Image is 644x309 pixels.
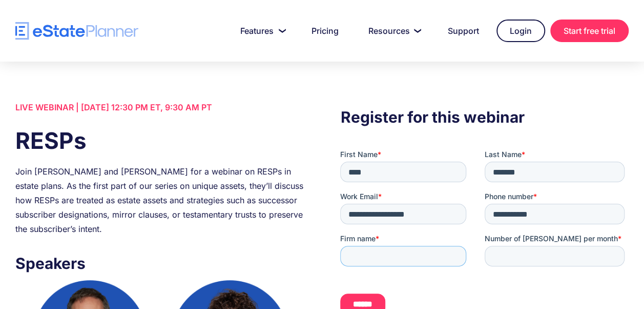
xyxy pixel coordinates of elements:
h3: Speakers [15,252,304,275]
a: Pricing [299,21,351,41]
h3: Register for this webinar [340,105,629,129]
h1: RESPs [15,125,304,157]
a: Resources [356,21,430,41]
a: home [15,22,138,40]
a: Login [496,20,545,42]
a: Support [435,21,491,41]
div: LIVE WEBINAR | [DATE] 12:30 PM ET, 9:30 AM PT [15,100,304,114]
a: Start free trial [550,20,629,42]
div: Join [PERSON_NAME] and [PERSON_NAME] for a webinar on RESPs in estate plans. As the first part of... [15,164,304,236]
a: Features [228,21,294,41]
